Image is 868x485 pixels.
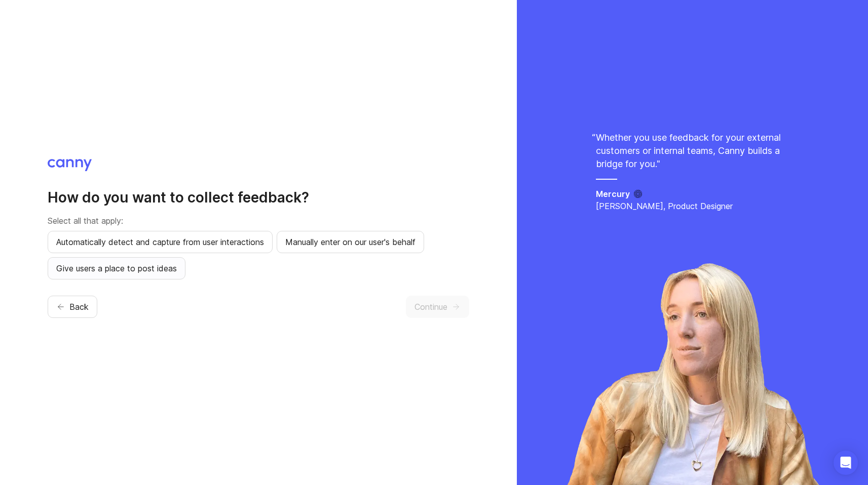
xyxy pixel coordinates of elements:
img: Mercury logo [634,190,643,198]
span: Automatically detect and capture from user interactions [56,236,264,248]
button: Give users a place to post ideas [48,257,185,279]
button: Automatically detect and capture from user interactions [48,231,273,253]
span: Give users a place to post ideas [56,262,177,274]
h2: How do you want to collect feedback? [48,188,469,207]
button: Manually enter on our user's behalf [277,231,424,253]
span: Manually enter on our user's behalf [285,236,416,248]
img: ida-a4f6ad510ca8190a479017bfc31a2025.webp [564,262,821,485]
button: Back [48,296,97,318]
p: Select all that apply: [48,215,469,227]
p: Whether you use feedback for your external customers or internal teams, Canny builds a bridge for... [596,131,788,171]
span: Continue [414,301,447,313]
p: [PERSON_NAME], Product Designer [596,200,788,212]
div: Open Intercom Messenger [834,451,858,475]
h5: Mercury [596,188,630,200]
img: Canny logo [48,159,92,171]
button: Continue [406,296,469,318]
span: Back [69,301,89,313]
